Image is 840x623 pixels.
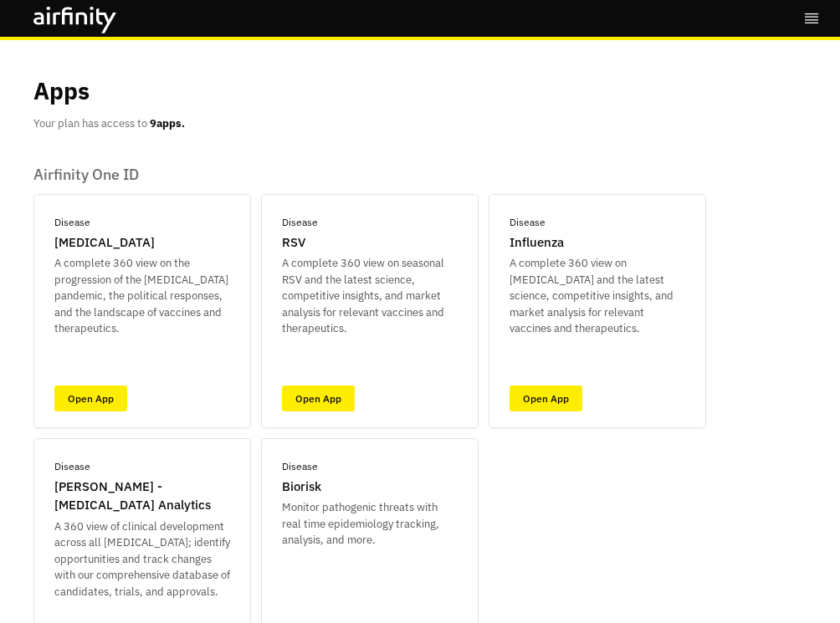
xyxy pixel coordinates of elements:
p: Disease [510,215,545,230]
p: Disease [282,459,318,474]
p: [PERSON_NAME] - [MEDICAL_DATA] Analytics [54,477,230,515]
p: RSV [282,233,305,253]
p: Disease [282,215,318,230]
a: Open App [510,386,582,411]
p: A complete 360 view on [MEDICAL_DATA] and the latest science, competitive insights, and market an... [510,255,685,337]
p: [MEDICAL_DATA] [54,233,155,253]
p: A complete 360 view on the progression of the [MEDICAL_DATA] pandemic, the political responses, a... [54,255,230,337]
p: Airfinity One ID [33,166,807,184]
p: Apps [33,74,90,109]
a: Open App [54,386,127,411]
p: Biorisk [282,477,321,497]
p: Monitor pathogenic threats with real time epidemiology tracking, analysis, and more. [282,499,458,549]
p: Your plan has access to [33,115,185,132]
b: 9 apps. [150,116,185,130]
p: Disease [54,215,90,230]
p: Influenza [510,233,564,253]
p: Disease [54,459,90,474]
a: Open App [282,386,355,411]
p: A 360 view of clinical development across all [MEDICAL_DATA]; identify opportunities and track ch... [54,518,230,600]
p: A complete 360 view on seasonal RSV and the latest science, competitive insights, and market anal... [282,255,458,337]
